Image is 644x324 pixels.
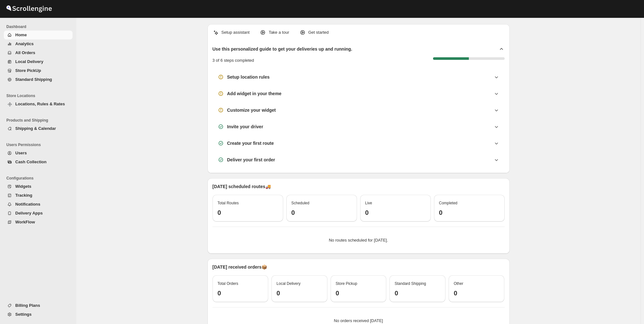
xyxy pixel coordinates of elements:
[218,201,239,205] span: Total Routes
[6,142,73,147] span: Users Permissions
[15,159,46,164] span: Cash Collection
[454,281,463,286] span: Other
[218,281,238,286] span: Total Orders
[4,149,73,158] button: Users
[395,281,426,286] span: Standard Shipping
[291,209,352,216] h3: 0
[15,312,31,317] span: Settings
[15,303,40,308] span: Billing Plans
[218,318,500,324] p: No orders received [DATE]
[269,29,289,36] p: Take a tour
[227,90,282,97] h3: Add widget in your theme
[213,264,505,270] p: [DATE] received orders 📦
[4,31,73,39] button: Home
[218,209,278,216] h3: 0
[218,237,500,243] p: No routes scheduled for [DATE].
[4,182,73,191] button: Widgets
[6,24,73,29] span: Dashboard
[15,202,40,207] span: Notifications
[15,41,34,46] span: Analytics
[308,29,329,36] p: Get started
[4,310,73,319] button: Settings
[213,57,254,64] p: 3 of 6 steps completed
[15,193,32,198] span: Tracking
[276,281,300,286] span: Local Delivery
[15,59,43,64] span: Local Delivery
[4,191,73,200] button: Tracking
[439,201,458,205] span: Completed
[15,126,56,131] span: Shipping & Calendar
[276,289,322,297] h3: 0
[291,201,310,205] span: Scheduled
[4,218,73,227] button: WorkFlow
[365,209,426,216] h3: 0
[227,107,276,113] h3: Customize your widget
[15,77,52,82] span: Standard Shipping
[336,281,357,286] span: Store Pickup
[15,102,65,106] span: Locations, Rules & Rates
[454,289,500,297] h3: 0
[227,157,275,163] h3: Deliver your first order
[15,211,43,215] span: Delivery Apps
[15,184,31,189] span: Widgets
[221,29,250,36] p: Setup assistant
[4,301,73,310] button: Billing Plans
[15,151,27,155] span: Users
[15,32,27,37] span: Home
[4,124,73,133] button: Shipping & Calendar
[4,200,73,209] button: Notifications
[439,209,500,216] h3: 0
[213,46,353,52] h2: Use this personalized guide to get your deliveries up and running.
[227,74,270,80] h3: Setup location rules
[6,93,73,98] span: Store Locations
[15,50,35,55] span: All Orders
[213,183,505,190] p: [DATE] scheduled routes 🚚
[15,220,35,224] span: WorkFlow
[4,158,73,166] button: Cash Collection
[218,289,263,297] h3: 0
[6,118,73,123] span: Products and Shipping
[15,68,41,73] span: Store PickUp
[4,100,73,109] button: Locations, Rules & Rates
[336,289,381,297] h3: 0
[227,140,274,146] h3: Create your first route
[4,48,73,57] button: All Orders
[365,201,372,205] span: Live
[227,123,263,130] h3: Invite your driver
[395,289,440,297] h3: 0
[4,39,73,48] button: Analytics
[6,176,73,181] span: Configurations
[4,209,73,218] button: Delivery Apps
